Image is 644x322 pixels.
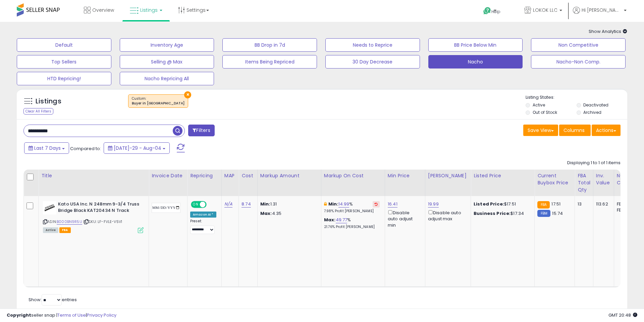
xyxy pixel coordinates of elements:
[559,125,591,136] button: Columns
[578,201,588,207] div: 13
[336,217,347,223] a: 49.77
[474,210,511,217] b: Business Price:
[324,209,380,214] p: 7.98% Profit [PERSON_NAME]
[241,201,251,208] a: 8.74
[617,201,639,207] div: FBA: 0
[573,7,627,22] a: Hi [PERSON_NAME]
[92,7,114,13] span: Overview
[617,207,639,213] div: FBM: 11
[83,219,122,224] span: | SKU: LF-FVLE-V5V1
[140,7,158,13] span: Listings
[324,217,336,223] b: Max:
[537,172,572,186] div: Current Buybox Price
[190,219,216,234] div: Preset:
[58,201,140,215] b: Kato USA Inc. N 248mm 9-3/4 Truss Bridge Black KAT20434 N Track
[17,55,111,68] button: Top Sellers
[24,142,69,154] button: Last 7 Days
[608,312,637,318] span: 2025-08-12 20:48 GMT
[17,38,111,52] button: Default
[428,55,523,68] button: Nacho
[531,38,626,52] button: Non Competitive
[531,55,626,68] button: Nacho-Non Comp.
[583,102,608,108] label: Deactivated
[149,170,187,196] th: CSV column name: cust_attr_3_Invoice Date
[224,172,236,179] div: MAP
[7,312,116,319] div: seller snap | |
[533,109,557,115] label: Out of Stock
[23,108,53,114] div: Clear All Filters
[132,96,184,106] span: Custom:
[59,227,71,233] span: FBA
[478,2,514,22] a: Help
[567,160,621,166] div: Displaying 1 to 1 of 1 items
[388,201,397,208] a: 16.41
[132,101,184,106] div: Buyer in [GEOGRAPHIC_DATA]
[474,201,504,207] b: Listed Price:
[491,9,500,14] span: Help
[41,172,146,179] div: Title
[428,172,468,179] div: [PERSON_NAME]
[533,102,545,108] label: Active
[537,201,550,209] small: FBA
[190,172,219,179] div: Repricing
[152,172,184,179] div: Invoice Date
[474,201,529,207] div: $17.51
[260,201,316,207] p: 1.31
[104,142,170,154] button: [DATE]-29 - Aug-04
[260,211,316,217] p: 4.35
[583,109,601,115] label: Archived
[388,172,422,179] div: Min Price
[324,172,382,179] div: Markup on Cost
[222,55,317,68] button: Items Being Repriced
[43,201,56,215] img: 41JZTxUpjPL._SL40_.jpg
[483,7,491,15] i: Get Help
[87,312,116,318] a: Privacy Policy
[222,38,317,52] button: BB Drop in 7d
[563,127,585,134] span: Columns
[241,172,255,179] div: Cost
[552,210,563,217] span: 15.74
[324,225,380,229] p: 21.76% Profit [PERSON_NAME]
[188,125,214,136] button: Filters
[526,94,627,101] p: Listing States:
[325,38,420,52] button: Needs to Reprice
[428,201,439,208] a: 19.99
[224,201,232,208] a: N/A
[596,201,609,207] div: 113.62
[596,172,611,186] div: Inv. value
[533,7,557,13] span: LOKOK LLC
[120,55,214,68] button: Selling @ Max
[29,296,77,303] span: Show: entries
[57,219,82,225] a: B000BN9R5U
[428,209,466,222] div: Disable auto adjust max
[328,201,338,207] b: Min:
[17,72,111,85] button: HTD Repricing!
[578,172,590,193] div: FBA Total Qty
[7,312,31,318] strong: Copyright
[43,201,144,232] div: ASIN:
[592,125,621,136] button: Actions
[338,201,350,208] a: 14.99
[617,172,641,186] div: Num of Comp.
[260,201,270,207] strong: Min:
[324,217,380,229] div: %
[192,202,200,208] span: ON
[70,145,101,152] span: Compared to:
[474,211,529,217] div: $17.34
[36,97,61,106] h5: Listings
[428,38,523,52] button: BB Price Below Min
[537,210,550,217] small: FBM
[190,212,216,218] div: Amazon AI *
[260,172,318,179] div: Markup Amount
[120,72,214,85] button: Nacho Repricing All
[206,202,216,208] span: OFF
[120,38,214,52] button: Inventory Age
[388,209,420,228] div: Disable auto adjust min
[474,172,532,179] div: Listed Price
[325,55,420,68] button: 30 Day Decrease
[43,227,58,233] span: All listings currently available for purchase on Amazon
[589,28,627,35] span: Show Analytics
[114,145,161,151] span: [DATE]-29 - Aug-04
[321,170,385,196] th: The percentage added to the cost of goods (COGS) that forms the calculator for Min & Max prices.
[324,201,380,214] div: %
